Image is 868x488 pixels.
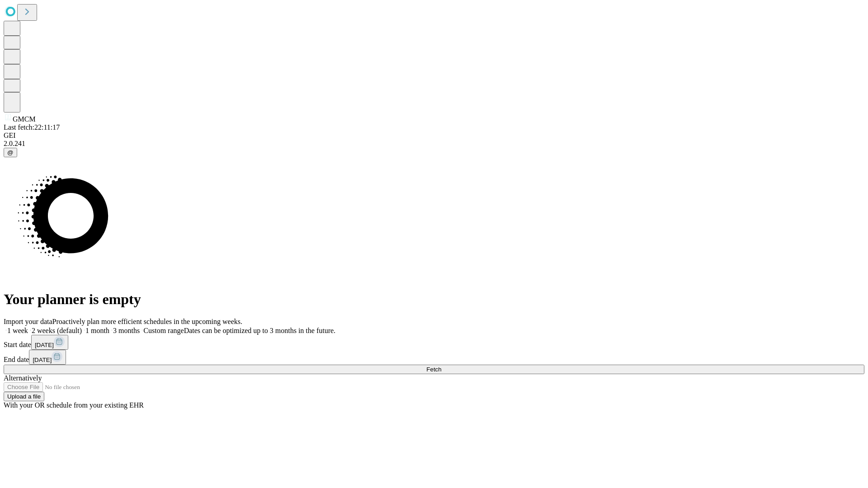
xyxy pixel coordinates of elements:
[4,148,17,157] button: @
[113,327,140,334] span: 3 months
[184,327,335,334] span: Dates can be optimized up to 3 months in the future.
[4,123,60,131] span: Last fetch: 22:11:17
[4,392,44,401] button: Upload a file
[4,401,144,409] span: With your OR schedule from your existing EHR
[4,335,864,350] div: Start date
[52,318,242,325] span: Proactively plan more efficient schedules in the upcoming weeks.
[4,374,42,382] span: Alternatively
[85,327,109,334] span: 1 month
[31,335,68,350] button: [DATE]
[13,115,36,123] span: GMCM
[4,365,864,374] button: Fetch
[32,327,82,334] span: 2 weeks (default)
[7,327,28,334] span: 1 week
[4,291,864,308] h1: Your planner is empty
[33,357,52,363] span: [DATE]
[426,366,441,373] span: Fetch
[4,350,864,365] div: End date
[4,318,52,325] span: Import your data
[29,350,66,365] button: [DATE]
[143,327,184,334] span: Custom range
[4,131,864,140] div: GEI
[35,342,54,348] span: [DATE]
[4,140,864,148] div: 2.0.241
[7,149,14,156] span: @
